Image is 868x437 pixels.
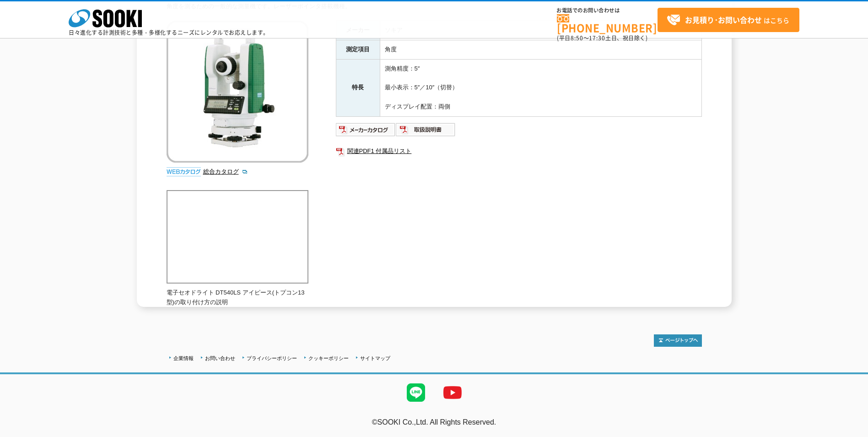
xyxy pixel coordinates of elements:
p: 電子セオドライト DT540LS アイピース(トプコン13型)の取り付け方の説明 [167,288,308,307]
a: 関連PDF1 付属品リスト [336,145,702,157]
img: LINE [398,374,434,411]
img: トップページへ [654,334,702,347]
a: 企業情報 [173,355,194,361]
a: 取扱説明書 [396,128,456,135]
img: 取扱説明書 [396,122,456,137]
a: サイトマップ [360,355,390,361]
img: 電子セオドライト DT540LS（ポインター付） [167,21,308,163]
a: [PHONE_NUMBER] [557,14,658,33]
a: メーカーカタログ [336,128,396,135]
span: はこちら [667,13,789,27]
th: 測定項目 [336,40,380,59]
span: 17:30 [589,34,605,42]
span: お電話でのお問い合わせは [557,8,658,13]
a: プライバシーポリシー [247,355,297,361]
td: 角度 [380,40,701,59]
a: お見積り･お問い合わせはこちら [658,8,799,32]
span: (平日 ～ 土日、祝日除く) [557,34,647,42]
strong: お見積り･お問い合わせ [685,14,762,25]
img: YouTube [434,374,471,411]
a: テストMail [833,428,868,436]
span: 8:50 [571,34,583,42]
img: webカタログ [167,167,201,176]
th: 特長 [336,59,380,116]
a: お問い合わせ [205,355,235,361]
td: 測角精度：5″ 最小表示：5″／10″（切替） ディスプレイ配置：両側 [380,59,701,116]
img: メーカーカタログ [336,122,396,137]
a: クッキーポリシー [308,355,349,361]
p: 日々進化する計測技術と多種・多様化するニーズにレンタルでお応えします。 [69,30,269,35]
a: 総合カタログ [203,168,248,175]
